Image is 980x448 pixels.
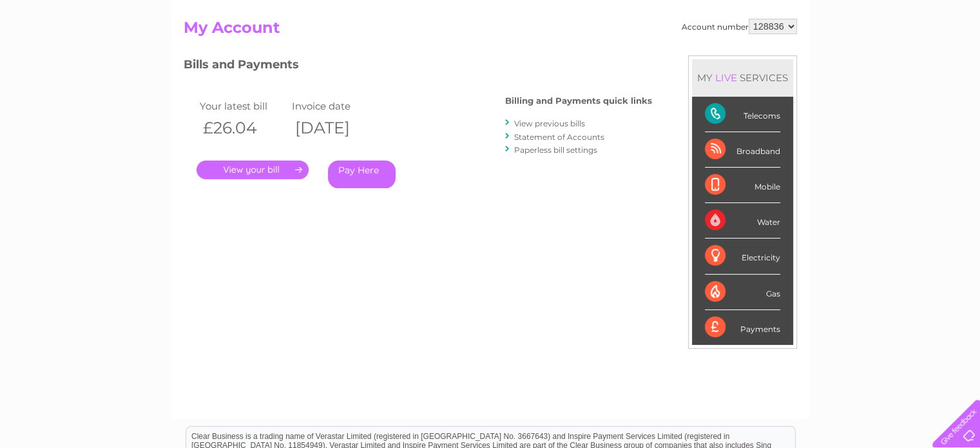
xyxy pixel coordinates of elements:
h3: Bills and Payments [184,55,652,78]
th: [DATE] [289,115,381,141]
div: Broadband [705,132,780,168]
div: Gas [705,275,780,310]
div: Mobile [705,168,780,203]
a: Statement of Accounts [514,132,604,142]
img: logo.png [34,34,100,73]
h4: Billing and Payments quick links [505,96,652,106]
div: Payments [705,310,780,345]
td: Invoice date [289,97,381,115]
a: Blog [868,55,887,64]
a: Pay Here [328,161,396,188]
div: Clear Business is a trading name of Verastar Limited (registered in [GEOGRAPHIC_DATA] No. 3667643... [186,7,795,63]
a: Telecoms [821,55,860,64]
h2: My Account [184,19,797,43]
div: Telecoms [705,97,780,132]
a: 0333 014 3131 [737,6,826,23]
div: MY SERVICES [692,59,793,96]
a: Paperless bill settings [514,145,597,155]
a: Contact [894,55,926,64]
a: . [197,161,309,179]
th: £26.04 [197,115,289,141]
div: Water [705,203,780,239]
a: Water [753,55,778,64]
a: View previous bills [514,119,585,128]
td: Your latest bill [197,97,289,115]
div: LIVE [713,72,740,84]
a: Energy [785,55,814,64]
div: Account number [682,19,797,34]
div: Electricity [705,239,780,274]
a: Log out [937,55,968,64]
